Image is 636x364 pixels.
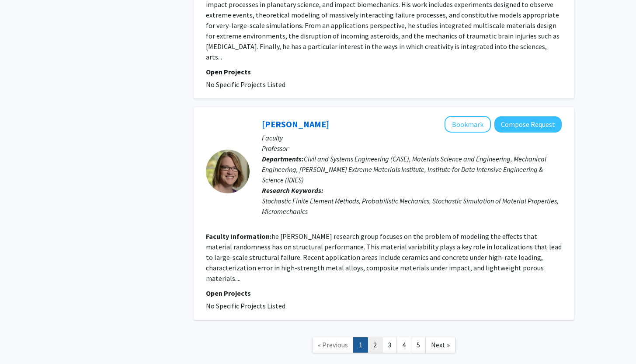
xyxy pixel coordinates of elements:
iframe: Chat [7,325,37,357]
p: Open Projects [206,288,562,298]
nav: Page navigation [194,329,574,364]
fg-read-more: he [PERSON_NAME] research group focuses on the problem of modeling the effects that material rand... [206,232,562,283]
span: « Previous [318,340,348,349]
p: Faculty [262,133,562,143]
b: Faculty Information: [206,232,271,241]
span: No Specific Projects Listed [206,301,285,310]
b: Departments: [262,154,304,163]
a: 4 [396,337,411,353]
p: Open Projects [206,66,562,77]
a: [PERSON_NAME] [262,119,329,129]
a: Next [425,337,455,353]
span: Next » [431,340,450,349]
b: Research Keywords: [262,186,323,195]
a: 2 [368,337,382,353]
span: No Specific Projects Listed [206,80,285,89]
a: 3 [382,337,397,353]
button: Add Lori Graham-Brady to Bookmarks [445,116,491,133]
a: Previous Page [312,337,354,353]
div: Stochastic Finite Element Methods, Probabilistic Mechanics, Stochastic Simulation of Material Pro... [262,196,562,217]
span: Civil and Systems Engineering (CASE), Materials Science and Engineering, Mechanical Engineering, ... [262,154,546,184]
p: Professor [262,143,562,154]
button: Compose Request to Lori Graham-Brady [494,116,562,133]
a: 1 [353,337,368,353]
a: 5 [411,337,426,353]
